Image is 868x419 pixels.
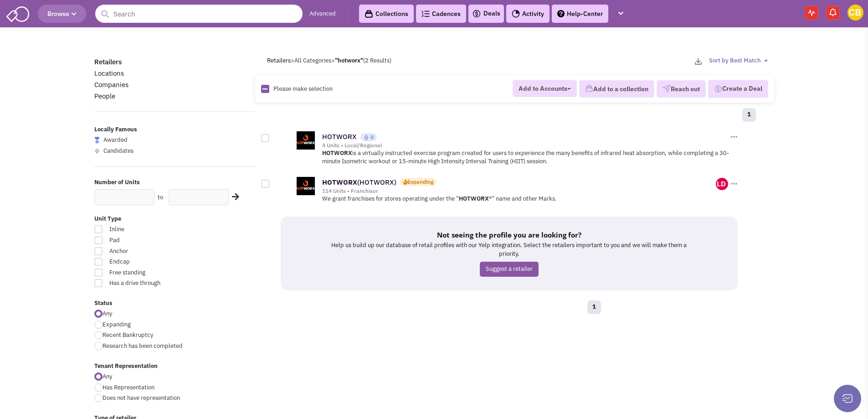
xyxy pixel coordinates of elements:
span: Inline [103,225,205,234]
div: Search Nearby [226,191,241,203]
img: icon-deals.svg [472,8,481,19]
span: Anchor [103,247,205,256]
label: Unit Type [94,215,256,223]
img: locallyfamous-upvote.png [94,148,100,154]
span: Has a drive through [103,279,205,288]
img: SmartAdmin [6,5,29,22]
img: EW2bFgEwS0C2t7mJyvjHIw.png [716,178,728,190]
img: VectorPaper_Plane.png [663,84,671,93]
span: Pad [103,236,205,245]
label: Locally Famous [94,125,256,134]
img: Rectangle.png [261,85,269,93]
span: > [291,57,294,64]
span: Awarded [103,136,128,144]
b: HOTWORX [322,178,357,186]
a: Collections [359,5,414,23]
img: Activity.png [512,10,520,18]
button: Add to Accounts [513,80,577,97]
span: Recent Bankruptcy [103,331,153,339]
label: Tenant Representation [94,362,256,371]
img: locallyfamous-largeicon.png [94,137,100,144]
label: Status [94,299,256,308]
img: icon-collection-lavender-black.svg [365,10,373,18]
img: Cameron Bice [847,5,863,21]
button: Browse [38,5,86,23]
div: 4 Units • Local/Regional [322,142,729,149]
b: HOTWORX [322,149,352,157]
a: Help-Center [552,5,608,23]
label: to [158,193,163,202]
a: Cadences [416,5,466,23]
a: Activity [506,5,550,23]
p: Help us build up our database of retail profiles with our Yelp integration. Select the retailers ... [326,241,692,258]
img: download-2-24.png [695,58,702,65]
div: 114 Units • Franchisor [322,187,716,195]
input: Search [95,5,303,23]
a: Advanced [309,10,336,18]
a: HOTWORX [322,132,357,141]
button: Add to a collection [579,80,654,98]
span: Please make selection [273,85,333,93]
span: All Categories (2 Results) [294,57,391,64]
span: Any [103,372,112,380]
a: HOTWORX(HOTWORX) [322,178,396,186]
span: Does not have representation [103,394,180,402]
button: Reach out [657,80,706,98]
label: Number of Units [94,178,256,187]
span: Has Representation [103,383,154,391]
b: "hotworx" [335,57,363,64]
span: Expanding [103,321,131,328]
h5: Not seeing the profile you are looking for? [326,230,692,239]
img: icon-collection-lavender.png [585,84,593,93]
p: We grant franchises for stores operating under the “ ®” name and other Marks. [322,195,739,203]
span: Any [103,310,112,317]
a: People [94,92,115,100]
p: is a virtually instructed exercise program created for users to experience the many benefits of i... [322,149,739,166]
img: help.png [557,10,565,17]
img: locallyfamous-upvote.png [364,134,369,140]
span: > [331,57,335,64]
span: Candidates [103,147,134,155]
a: 1 [587,300,601,314]
span: Free standing [103,269,205,277]
div: Expanding [407,178,433,186]
span: Browse [47,10,77,18]
span: Research has been completed [103,342,183,350]
span: Endcap [103,258,205,266]
img: Deal-Dollar.png [714,84,722,94]
span: 0 [370,134,374,140]
button: Create a Deal [708,80,768,98]
b: HOTWORX [459,195,489,202]
a: Locations [94,69,124,78]
img: Cadences_logo.png [421,10,430,17]
a: Retailers [267,57,291,64]
a: 1 [742,108,756,122]
a: Companies [94,80,128,89]
a: Deals [472,8,500,19]
a: Suggest a retailer [480,262,539,277]
a: Retailers [94,57,122,66]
